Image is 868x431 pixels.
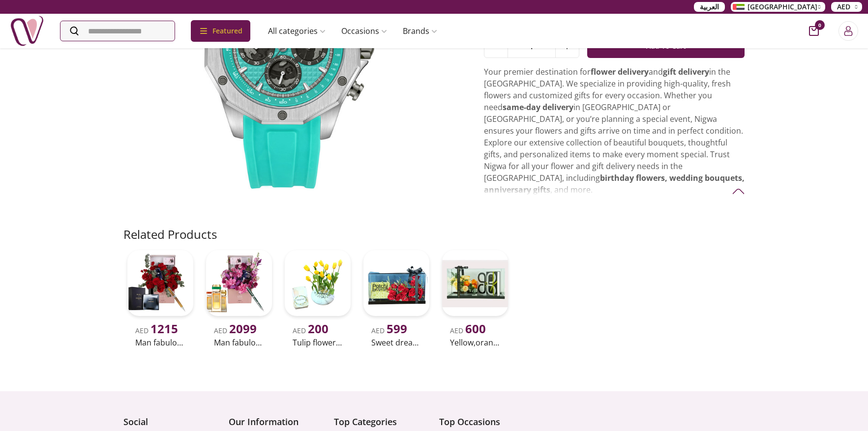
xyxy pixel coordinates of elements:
img: arrow [732,185,745,198]
span: AED [214,326,257,335]
button: Login [838,21,858,41]
h2: Sweet dream bundle [371,337,421,348]
h2: Tulip flowers and cake [293,337,343,348]
img: Nigwa-uae-gifts [10,14,44,48]
h2: Man fabulous gift 37 [214,337,264,348]
span: 600 [465,320,486,337]
span: [GEOGRAPHIC_DATA] [748,2,817,12]
button: cart-button [809,26,819,36]
strong: same-day delivery [503,102,573,113]
span: AED [293,326,329,335]
button: AED [831,2,862,12]
h4: Social [123,415,219,429]
h4: Top Occasions [439,415,535,429]
a: uae-gifts-Yellow,Orange Roses-Chocolate BundleAED 600Yellow,orange roses-chocolate bundle [438,246,512,350]
input: Search [60,21,175,41]
button: [GEOGRAPHIC_DATA] [731,2,825,12]
span: AED [450,326,486,335]
img: uae-gifts-Man fabulous gift 34 [127,250,193,316]
a: Brands [395,21,445,41]
h4: Our Information [229,415,324,429]
strong: gift delivery [663,66,709,77]
a: uae-gifts-Man fabulous gift 37AED 2099Man fabulous gift 37 [202,246,276,350]
h2: Related Products [123,227,217,242]
img: uae-gifts-Sweet Dream Bundle [363,250,429,316]
a: uae-gifts-Man fabulous gift 34AED 1215Man fabulous gift 34 [123,246,197,350]
p: Your premier destination for and in the [GEOGRAPHIC_DATA]. We specialize in providing high-qualit... [484,66,745,196]
img: uae-gifts-Tulip flowers and cake [285,250,351,316]
span: 0 [815,20,825,30]
span: 1215 [150,320,178,337]
span: 599 [387,320,407,337]
a: uae-gifts-Sweet Dream BundleAED 599Sweet dream bundle [359,246,433,350]
h2: Man fabulous gift 34 [135,337,185,348]
span: AED [135,326,178,335]
span: AED [371,326,407,335]
span: AED [837,2,850,12]
h4: Top Categories [334,415,429,429]
img: uae-gifts-Yellow,Orange Roses-Chocolate Bundle [442,250,508,316]
h2: Yellow,orange roses-chocolate bundle [450,337,500,348]
div: Featured [191,20,250,42]
span: 2099 [229,320,257,337]
strong: flower delivery [591,66,649,77]
strong: birthday flowers, wedding bouquets, anniversary gifts [484,172,745,195]
img: uae-gifts-Man fabulous gift 37 [206,250,272,316]
span: العربية [700,2,719,12]
span: 200 [308,320,329,337]
a: uae-gifts-Tulip flowers and cakeAED 200Tulip flowers and cake [281,246,355,350]
img: Arabic_dztd3n.png [733,4,745,10]
a: All categories [260,21,333,41]
a: Occasions [333,21,395,41]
